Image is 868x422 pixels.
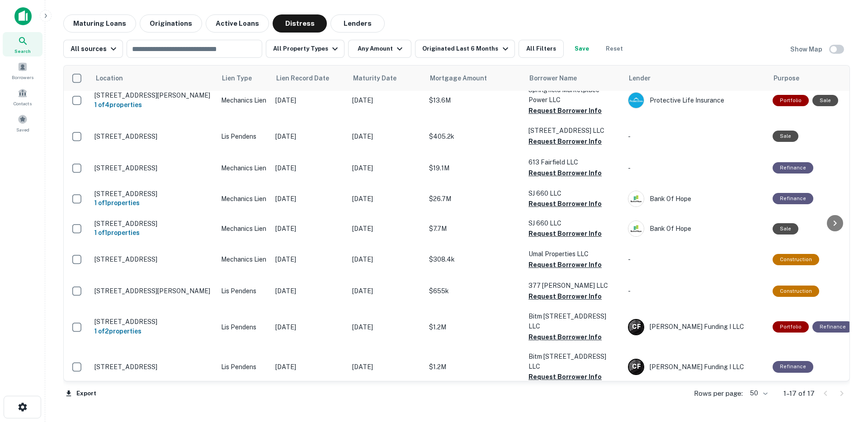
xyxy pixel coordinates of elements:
div: 50 [746,387,769,400]
p: - [628,254,764,264]
span: Search [14,47,31,55]
p: Mechanics Lien [221,224,266,234]
div: This loan purpose was for refinancing [812,321,853,333]
p: Lis Pendens [221,286,266,296]
p: [STREET_ADDRESS] [94,132,212,141]
th: Lien Record Date [271,66,348,91]
p: [DATE] [275,131,343,141]
span: Mortgage Amount [430,73,499,84]
div: Sale [773,131,798,142]
th: Lien Type [217,66,271,91]
button: Maturing Loans [63,14,136,33]
img: picture [628,221,644,236]
div: This loan purpose was for construction [773,254,819,265]
p: Springfield Marketplace Power LLC [528,85,619,105]
th: Borrower Name [524,66,623,91]
p: [STREET_ADDRESS] [94,220,212,228]
p: 1–17 of 17 [783,388,815,399]
a: Saved [3,111,42,135]
button: Reset [600,40,629,58]
p: Umal Properties LLC [528,249,619,259]
p: [DATE] [275,163,343,173]
p: Mechanics Lien [221,163,266,173]
p: [DATE] [352,254,420,264]
button: Request Borrower Info [528,136,602,147]
p: - [628,163,764,173]
p: [DATE] [352,224,420,234]
p: - [628,131,764,141]
p: [DATE] [352,131,420,141]
p: $26.7M [429,194,519,204]
div: Bank Of Hope [628,220,764,237]
span: Lender [629,73,651,84]
p: [DATE] [352,163,420,173]
span: Saved [16,126,29,133]
th: Maturity Date [348,66,425,91]
span: Lien Type [222,73,252,84]
div: [PERSON_NAME] Funding I LLC [628,319,764,335]
p: SJ 660 LLC [528,188,619,198]
div: This loan purpose was for refinancing [773,361,813,372]
button: Export [63,387,99,400]
div: This loan purpose was for refinancing [773,193,813,204]
p: [DATE] [275,286,343,296]
p: [STREET_ADDRESS] [94,255,212,263]
p: $405.2k [429,131,519,141]
button: Originated Last 6 Months [415,40,514,58]
button: Request Borrower Info [528,168,602,178]
button: All sources [63,40,123,58]
p: [DATE] [275,362,343,372]
img: capitalize-icon.png [14,7,32,25]
p: 613 Fairfield LLC [528,157,619,167]
p: [DATE] [275,224,343,234]
a: Borrowers [3,58,42,83]
p: $308.4k [429,254,519,264]
p: $13.6M [429,95,519,105]
div: This is a portfolio loan with 4 properties [773,95,809,106]
button: Originations [140,14,202,33]
div: This loan purpose was for refinancing [773,162,813,173]
span: Purpose [774,73,799,84]
p: [DATE] [275,254,343,264]
p: [STREET_ADDRESS] [94,164,212,172]
button: Request Borrower Info [528,198,602,209]
p: [DATE] [352,95,420,105]
p: [STREET_ADDRESS] LLC [528,126,619,136]
button: Lenders [330,14,385,33]
img: picture [628,93,644,108]
p: C F [632,362,641,371]
p: [STREET_ADDRESS][PERSON_NAME] [94,91,212,99]
p: [STREET_ADDRESS] [94,318,212,326]
p: Mechanics Lien [221,254,266,264]
p: [DATE] [275,194,343,204]
h6: 1 of 4 properties [94,100,212,110]
iframe: Chat Widget [823,350,868,393]
span: Borrowers [12,74,33,81]
div: This is a portfolio loan with 2 properties [773,321,809,333]
button: Any Amount [348,40,411,58]
p: $7.7M [429,224,519,234]
p: [STREET_ADDRESS] [94,363,212,371]
th: Mortgage Amount [425,66,524,91]
button: All Filters [519,40,564,58]
p: [DATE] [352,286,420,296]
span: Contacts [14,100,32,107]
a: Search [3,32,42,56]
img: picture [628,191,644,206]
p: [DATE] [352,322,420,332]
span: Borrower Name [529,73,577,84]
button: Request Borrower Info [528,371,602,382]
h6: 1 of 1 properties [94,198,212,208]
p: Mechanics Lien [221,95,266,105]
button: Request Borrower Info [528,332,602,342]
button: Distress [273,14,327,33]
div: Sale [812,95,838,106]
p: [DATE] [275,322,343,332]
p: Mechanics Lien [221,194,266,204]
h6: 1 of 2 properties [94,326,212,336]
div: [PERSON_NAME] Funding I LLC [628,359,764,375]
p: Rows per page: [694,388,743,399]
